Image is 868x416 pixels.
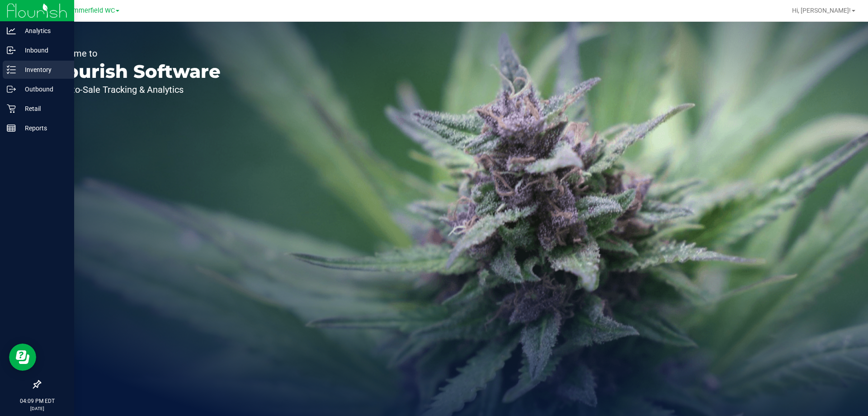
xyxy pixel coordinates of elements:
[7,85,16,94] inline-svg: Outbound
[16,45,70,56] p: Inbound
[4,397,70,405] p: 04:09 PM EDT
[7,124,16,133] inline-svg: Reports
[9,344,36,371] iframe: Resource center
[49,49,221,58] p: Welcome to
[7,46,16,55] inline-svg: Inbound
[65,7,115,14] span: Summerfield WC
[49,85,221,94] p: Seed-to-Sale Tracking & Analytics
[49,62,221,81] p: Flourish Software
[4,405,70,412] p: [DATE]
[7,104,16,113] inline-svg: Retail
[7,65,16,74] inline-svg: Inventory
[16,64,70,75] p: Inventory
[7,26,16,35] inline-svg: Analytics
[16,25,70,36] p: Analytics
[16,123,70,134] p: Reports
[792,7,851,14] span: Hi, [PERSON_NAME]!
[16,84,70,95] p: Outbound
[16,103,70,114] p: Retail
